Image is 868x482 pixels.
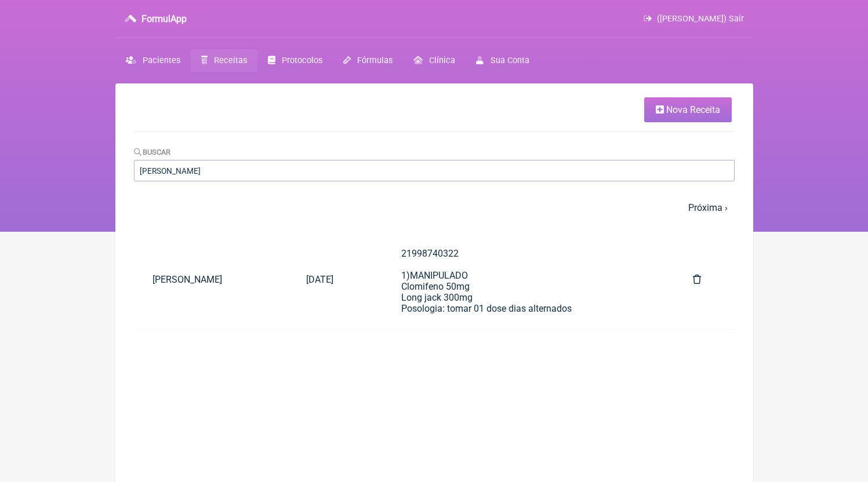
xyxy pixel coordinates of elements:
[644,14,743,24] a: ([PERSON_NAME]) Sair
[214,56,247,65] span: Receitas
[134,148,171,156] label: Buscar
[134,265,288,294] a: [PERSON_NAME]
[403,49,466,72] a: Clínica
[134,195,735,220] nav: pager
[357,56,393,65] span: Fórmulas
[282,56,322,65] span: Protocolos
[141,13,187,24] h3: FormulApp
[466,49,539,72] a: Sua Conta
[644,97,732,122] a: Nova Receita
[491,56,529,65] span: Sua Conta
[657,14,744,24] span: ([PERSON_NAME]) Sair
[191,49,257,72] a: Receitas
[333,49,403,72] a: Fórmulas
[688,202,728,213] a: Próxima ›
[383,239,665,320] a: 219987403221)MANIPULADOClomifeno 50mgLong jack 300mgPosologia: tomar 01 dose dias alternados2)MAN...
[666,104,720,115] span: Nova Receita
[134,160,735,181] input: Paciente ou conteúdo da fórmula
[288,265,373,294] a: [DATE]
[143,56,180,65] span: Pacientes
[257,49,333,72] a: Protocolos
[401,248,647,413] div: 21998740322 1)MANIPULADO Clomifeno 50mg Long jack 300mg Posologia: tomar 01 dose dias alternados ...
[115,49,191,72] a: Pacientes
[429,56,455,65] span: Clínica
